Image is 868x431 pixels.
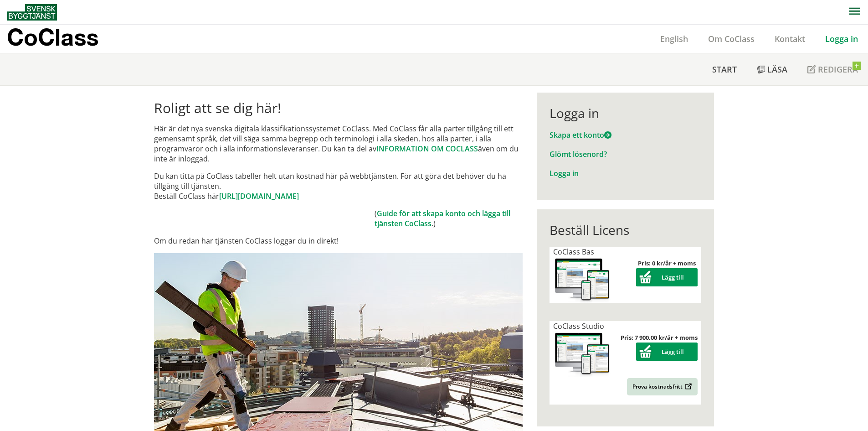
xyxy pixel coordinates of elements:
[815,33,868,44] a: Logga in
[376,144,478,154] a: INFORMATION OM COCLASS
[154,100,523,116] h1: Roligt att se dig här!
[636,343,698,361] button: Lägg till
[636,268,698,286] button: Lägg till
[550,168,579,178] a: Logga in
[636,348,698,356] a: Lägg till
[553,331,611,377] img: coclass-license.jpg
[702,53,747,85] a: Start
[7,32,98,42] p: CoClass
[154,124,523,164] p: Här är det nya svenska digitala klassifikationssystemet CoClass. Med CoClass får alla parter till...
[638,259,696,267] strong: Pris: 0 kr/år + moms
[7,4,57,21] img: Svensk Byggtjänst
[683,383,692,390] img: Outbound.png
[375,208,523,228] td: ( .)
[650,33,698,44] a: English
[627,378,698,395] a: Prova kostnadsfritt
[550,105,701,121] div: Logga in
[636,273,698,281] a: Lägg till
[621,333,698,342] strong: Pris: 7 900,00 kr/år + moms
[7,25,118,53] a: CoClass
[712,64,737,75] span: Start
[553,321,604,331] span: CoClass Studio
[375,208,510,228] a: Guide för att skapa konto och lägga till tjänsten CoClass
[550,130,611,140] a: Skapa ett konto
[553,247,594,257] span: CoClass Bas
[765,33,815,44] a: Kontakt
[767,64,787,75] span: Läsa
[747,53,797,85] a: Läsa
[698,33,765,44] a: Om CoClass
[550,149,607,159] a: Glömt lösenord?
[553,257,611,303] img: coclass-license.jpg
[550,222,701,238] div: Beställ Licens
[154,236,523,246] p: Om du redan har tjänsten CoClass loggar du in direkt!
[154,171,523,201] p: Du kan titta på CoClass tabeller helt utan kostnad här på webbtjänsten. För att göra det behöver ...
[219,191,299,201] a: [URL][DOMAIN_NAME]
